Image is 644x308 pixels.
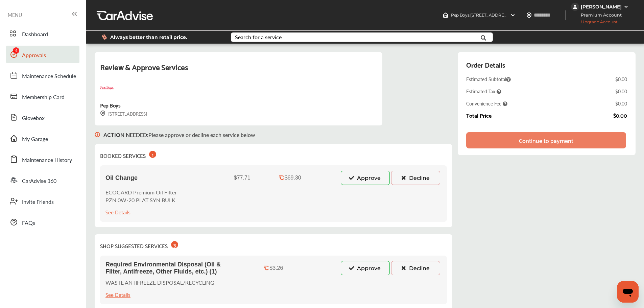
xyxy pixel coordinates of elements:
div: $69.30 [285,175,301,181]
div: $3.26 [269,265,283,271]
a: Invite Friends [6,192,79,210]
div: See Details [105,290,130,299]
img: location_vector.a44bc228.svg [526,13,532,18]
div: Total Price [466,112,492,118]
img: svg+xml;base64,PHN2ZyB3aWR0aD0iMTYiIGhlaWdodD0iMTciIHZpZXdCb3g9IjAgMCAxNiAxNyIgZmlsbD0ibm9uZSIgeG... [100,111,105,116]
img: logo-pepboys.png [100,81,114,95]
span: Upgrade Account [571,19,618,28]
div: Review & Approve Services [100,60,377,81]
span: Convenience Fee [466,100,507,107]
img: dollor_label_vector.a70140d1.svg [102,34,107,40]
a: My Garage [6,129,79,147]
span: Oil Change [105,174,138,182]
img: WGsFRI8htEPBVLJbROoPRyZpYNWhNONpIPPETTm6eUC0GeLEiAAAAAElFTkSuQmCC [623,4,629,9]
button: Decline [391,171,440,185]
span: Dashboard [22,30,48,39]
div: $0.00 [615,88,627,95]
span: Pep Boys , [STREET_ADDRESS] [GEOGRAPHIC_DATA] , CA 92117 [451,13,571,18]
div: 1 [149,151,156,158]
div: [PERSON_NAME] [581,4,622,10]
img: header-divider.bc55588e.svg [565,10,566,20]
img: header-home-logo.8d720a4f.svg [443,13,448,18]
button: Approve [341,171,390,185]
span: Required Environmental Disposal (Oil & Filter, Antifreeze, Other Fluids, etc.) (1) [105,261,237,275]
div: Search for a service [235,34,282,40]
div: 3 [171,241,178,248]
a: FAQs [6,213,79,231]
a: Maintenance History [6,150,79,168]
div: Pep Boys [100,100,120,110]
a: Approvals [6,46,79,63]
img: jVpblrzwTbfkPYzPPzSLxeg0AAAAASUVORK5CYII= [571,3,579,11]
img: svg+xml;base64,PHN2ZyB3aWR0aD0iMTYiIGhlaWdodD0iMTciIHZpZXdCb3g9IjAgMCAxNiAxNyIgZmlsbD0ibm9uZSIgeG... [95,125,100,144]
div: $0.00 [615,100,627,107]
span: CarAdvise 360 [22,177,56,186]
div: [STREET_ADDRESS] [100,110,147,117]
div: $77.71 [234,175,251,181]
p: WASTE ANTIFREEZE DISPOSAL/RECYCLING [105,279,214,286]
a: Glovebox [6,109,79,126]
a: Membership Card [6,88,79,105]
b: ACTION NEEDED : [103,131,148,139]
div: SHOP SUGGESTED SERVICES [100,240,178,250]
span: Maintenance History [22,156,72,165]
p: PZN 0W-20 PLAT SYN BULK [105,196,177,204]
span: MENU [8,12,22,18]
div: Continue to payment [519,137,573,144]
a: Maintenance Schedule [6,67,79,84]
div: See Details [105,207,130,216]
span: Estimated Subtotal [466,76,511,82]
span: Always better than retail price. [110,35,187,40]
div: $0.00 [613,112,627,118]
div: BOOKED SERVICES [100,149,156,160]
span: Approvals [22,51,46,60]
button: Approve [341,261,390,275]
a: CarAdvise 360 [6,171,79,189]
span: Premium Account [572,11,627,19]
span: Glovebox [22,114,45,123]
a: Dashboard [6,25,79,42]
p: Please approve or decline each service below [103,131,255,139]
img: header-down-arrow.9dd2ce7d.svg [510,13,516,18]
span: Membership Card [22,93,65,102]
span: Estimated Tax [466,88,501,95]
button: Decline [391,261,440,275]
div: Order Details [466,59,505,70]
span: FAQs [22,219,35,228]
span: Maintenance Schedule [22,72,76,81]
iframe: Button to launch messaging window [617,281,639,303]
span: Invite Friends [22,198,54,207]
div: $0.00 [615,76,627,82]
span: My Garage [22,135,48,144]
p: ECOGARD Premium Oil Filter [105,188,177,196]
